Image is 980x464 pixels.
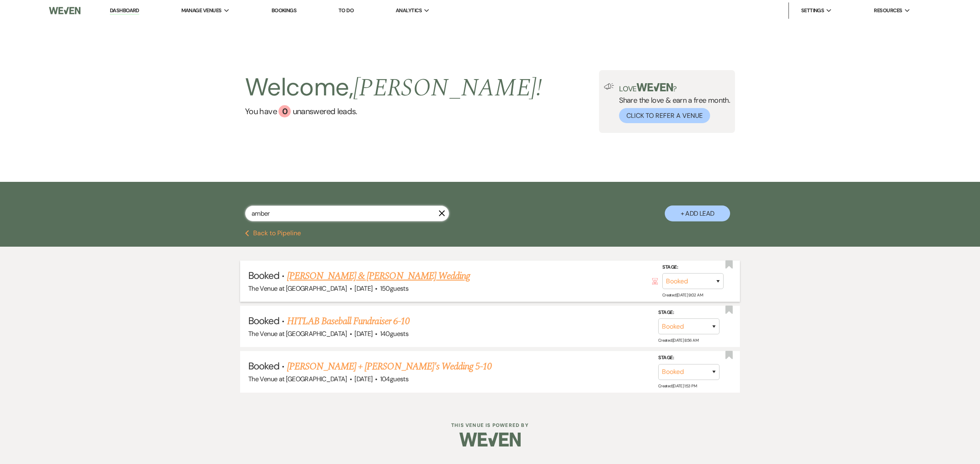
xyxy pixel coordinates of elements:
button: Click to Refer a Venue [619,108,710,123]
span: [DATE] [354,329,372,338]
img: loud-speaker-illustration.svg [604,83,614,90]
span: [DATE] [354,284,372,293]
a: HITLAB Baseball Fundraiser 6-10 [287,314,410,329]
span: 140 guests [380,329,408,338]
span: [PERSON_NAME] ! [353,69,542,107]
img: Weven Logo [49,2,80,19]
span: The Venue at [GEOGRAPHIC_DATA] [248,375,347,383]
span: 104 guests [380,375,408,383]
label: Stage: [658,308,719,317]
div: 0 [278,105,291,117]
h2: Welcome, [245,70,542,105]
a: Bookings [272,7,297,14]
img: weven-logo-green.svg [637,83,673,91]
button: + Add Lead [665,205,730,221]
span: Booked [248,269,279,282]
label: Stage: [658,354,719,362]
input: Search by name, event date, email address or phone number [245,205,449,221]
span: Created: [DATE] 9:02 AM [662,292,703,298]
a: You have 0 unanswered leads. [245,105,542,117]
span: [DATE] [354,375,372,383]
span: Analytics [396,7,422,15]
a: [PERSON_NAME] & [PERSON_NAME] Wedding [287,269,470,283]
div: Share the love & earn a free month. [614,83,730,123]
a: Dashboard [110,7,139,15]
button: Back to Pipeline [245,230,301,236]
span: Settings [801,7,824,15]
span: Booked [248,314,279,327]
a: To Do [339,7,354,14]
span: Manage Venues [181,7,222,15]
span: Resources [874,7,902,15]
span: Booked [248,360,279,372]
span: The Venue at [GEOGRAPHIC_DATA] [248,329,347,338]
a: [PERSON_NAME] + [PERSON_NAME]'s Wedding 5-10 [287,359,492,374]
span: 150 guests [380,284,408,293]
label: Stage: [662,263,724,272]
span: The Venue at [GEOGRAPHIC_DATA] [248,284,347,293]
p: Love ? [619,83,730,93]
span: Created: [DATE] 8:56 AM [658,338,698,343]
span: Created: [DATE] 1:53 PM [658,383,697,388]
img: Weven Logo [459,425,521,454]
